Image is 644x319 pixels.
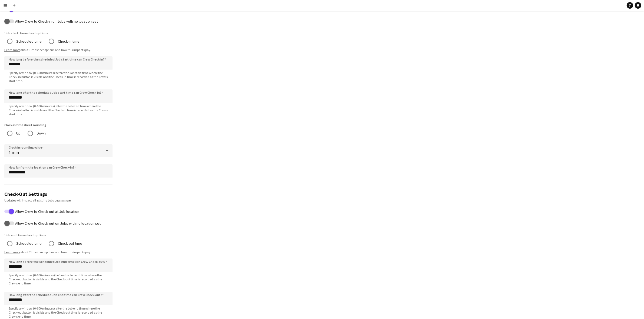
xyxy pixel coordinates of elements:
span: Specify a window (0-600 minutes) after the Job start time where the Check-in button is visible an... [4,104,113,116]
span: Specify a window (0-600 minutes) before the Job end time where the Check-out button is visible an... [4,273,113,285]
label: Up [15,129,21,137]
label: Scheduled time [15,37,42,46]
label: Clock-in timesheet rounding [4,123,113,127]
label: Check-out time [57,239,82,248]
a: Learn more [4,48,20,52]
span: Specify a window (0-600 minutes) after the Job end time where the Check-out button is visible and... [4,306,113,318]
label: ‘Job end’ timesheet options [4,233,113,238]
label: Allow Crew to Check-out on Jobs with no location set [14,221,101,226]
label: Allow Crew to Check-in at Job location [14,7,77,11]
a: Learn more [55,198,71,202]
h3: Check-Out Settings [4,191,113,197]
label: ‘Job start’ timesheet options [4,31,113,36]
span: 1 min [9,150,19,155]
div: Updates will impact all existing Jobs. . [4,198,113,202]
div: about Timesheet options and how this impacts pay. [4,48,113,52]
div: about Timesheet options and how this impacts pay. [4,250,113,254]
label: Allow Crew to Check-out at Job location [14,209,79,213]
label: Down [36,129,46,137]
label: Scheduled time [15,239,42,248]
label: Allow Crew to Check-in on Jobs with no location set [14,19,98,23]
a: Learn more [4,250,20,254]
label: Check-in time [57,37,80,46]
span: Specify a window (0-600 minutes) before the Job start time where the Check-in button is visible a... [4,71,113,83]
